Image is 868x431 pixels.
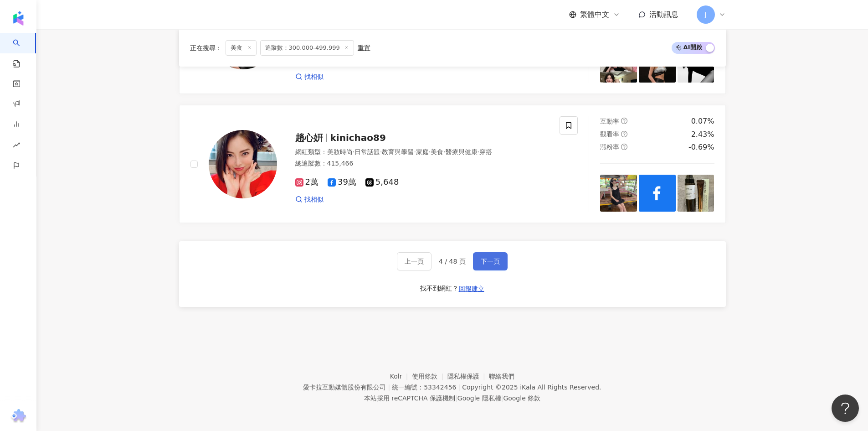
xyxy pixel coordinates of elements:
div: 2.43% [691,130,714,140]
a: Google 隱私權 [457,395,501,402]
span: 活動訊息 [649,10,678,19]
img: post-image [600,175,637,212]
span: question-circle [621,118,627,124]
a: KOL Avatar趙心姸kinichao89網紅類型：美妝時尚·日常話題·教育與學習·家庭·美食·醫療與健康·穿搭總追蹤數：415,4662萬39萬5,648找相似互動率question-ci... [179,105,726,223]
div: 找不到網紅？ [420,284,458,293]
a: 找相似 [295,73,324,82]
div: 重置 [358,44,370,52]
a: 使用條款 [412,373,447,380]
div: Copyright © 2025 All Rights Reserved. [462,384,601,391]
a: Kolr [390,373,412,380]
span: 美食 [226,40,257,56]
span: 醫療與健康 [446,148,478,156]
div: 0.07% [691,116,714,126]
a: Google 條款 [503,395,540,402]
span: · [429,148,431,156]
span: kinichao89 [330,132,386,143]
img: logo icon [11,11,26,26]
span: 正在搜尋 ： [190,44,222,52]
span: | [388,384,390,391]
span: 穿搭 [479,148,492,156]
span: · [353,148,354,156]
span: 2萬 [295,177,318,187]
span: 美食 [431,148,443,156]
div: 總追蹤數 ： 415,466 [295,159,549,168]
span: rise [13,136,20,156]
a: 隱私權保護 [447,373,489,380]
button: 回報建立 [458,281,485,296]
button: 下一頁 [473,252,508,270]
span: 找相似 [304,73,324,82]
img: post-image [639,175,676,212]
img: KOL Avatar [209,130,277,198]
span: · [443,148,445,156]
iframe: Help Scout Beacon - Open [832,395,859,422]
span: 教育與學習 [382,148,414,156]
span: 39萬 [328,177,356,187]
span: | [458,384,460,391]
span: 美妝時尚 [327,148,353,156]
div: -0.69% [688,142,714,152]
button: 上一頁 [397,252,431,270]
span: 找相似 [304,195,324,204]
div: 網紅類型 ： [295,148,549,157]
span: | [455,395,457,402]
span: 日常話題 [354,148,380,156]
span: 追蹤數：300,000-499,999 [260,40,354,56]
span: 趙心姸 [295,132,323,143]
a: 找相似 [295,195,324,204]
img: chrome extension [10,409,27,424]
a: search [13,33,31,68]
span: 4 / 48 頁 [439,258,466,265]
span: · [380,148,382,156]
span: 互動率 [600,118,619,125]
span: 上一頁 [405,258,424,265]
div: 統一編號：53342456 [392,384,456,391]
a: iKala [520,384,535,391]
img: post-image [678,175,714,212]
span: 回報建立 [459,285,484,292]
span: question-circle [621,144,627,150]
div: 愛卡拉互動媒體股份有限公司 [303,384,386,391]
a: 聯絡我們 [489,373,514,380]
span: 家庭 [416,148,429,156]
span: 5,648 [365,177,399,187]
span: · [414,148,416,156]
span: 本站採用 reCAPTCHA 保護機制 [364,393,540,404]
span: 下一頁 [481,258,500,265]
span: 漲粉率 [600,143,619,151]
span: · [478,148,479,156]
span: | [501,395,503,402]
span: question-circle [621,131,627,137]
span: J [704,10,706,20]
span: 繁體中文 [580,10,609,20]
span: 觀看率 [600,130,619,138]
